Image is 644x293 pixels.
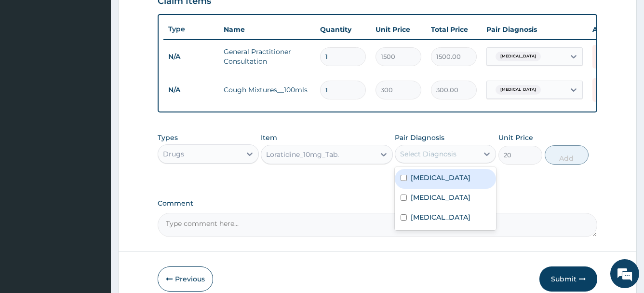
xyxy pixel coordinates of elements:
[498,133,533,142] label: Unit Price
[539,266,597,292] button: Submit
[266,150,339,159] div: Loratidine_10mg_Tab.
[482,20,588,39] th: Pair Diagnosis
[219,42,315,71] td: General Practitioner Consultation
[163,48,219,66] td: N/A
[261,133,277,142] label: Item
[496,85,541,95] span: [MEDICAL_DATA]
[18,48,39,72] img: d_794563401_company_1708531726252_794563401
[158,199,598,208] label: Comment
[411,173,470,182] label: [MEDICAL_DATA]
[56,86,133,183] span: We're online!
[158,266,213,292] button: Previous
[400,149,456,159] div: Select Diagnosis
[50,54,162,67] div: Chat with us now
[315,20,371,39] th: Quantity
[219,20,315,39] th: Name
[426,20,482,39] th: Total Price
[5,193,184,226] textarea: Type your message and hit 'Enter'
[163,149,184,159] div: Drugs
[395,133,444,142] label: Pair Diagnosis
[496,52,541,61] span: [MEDICAL_DATA]
[371,20,426,39] th: Unit Price
[158,134,178,142] label: Types
[411,212,470,222] label: [MEDICAL_DATA]
[163,81,219,99] td: N/A
[545,145,589,165] button: Add
[163,20,219,38] th: Type
[219,80,315,99] td: Cough Mixtures__100mls
[411,193,470,202] label: [MEDICAL_DATA]
[158,5,181,28] div: Minimize live chat window
[588,20,636,39] th: Actions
